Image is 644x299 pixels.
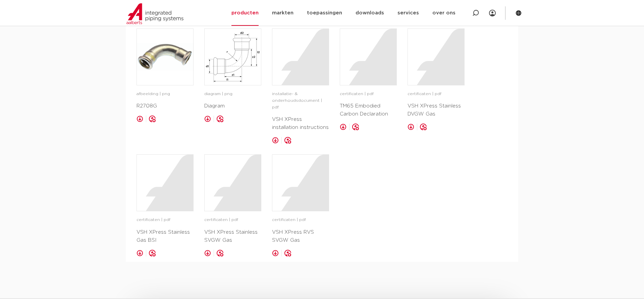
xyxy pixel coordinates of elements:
[137,28,194,85] a: image for R2708G
[137,217,194,223] p: certificaten | pdf
[137,29,193,85] img: image for R2708G
[408,91,465,97] p: certificaten | pdf
[272,116,329,132] p: VSH XPress installation instructions
[272,217,329,223] p: certificaten | pdf
[204,102,261,110] p: Diagram
[204,228,261,244] p: VSH XPress Stainless SVGW Gas
[272,228,329,244] p: VSH XPress RVS SVGW Gas
[272,91,329,111] p: installatie- & onderhoudsdocument | pdf
[204,217,261,223] p: certificaten | pdf
[204,28,261,85] a: image for Diagram
[204,91,261,97] p: diagram | png
[408,102,465,118] p: VSH XPress Stainless DVGW Gas
[137,91,194,97] p: afbeelding | png
[340,102,397,118] p: TM65 Embodied Carbon Declaration
[340,91,397,97] p: certificaten | pdf
[205,29,261,85] img: image for Diagram
[137,102,194,110] p: R2708G
[137,228,194,244] p: VSH XPress Stainless Gas BSI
